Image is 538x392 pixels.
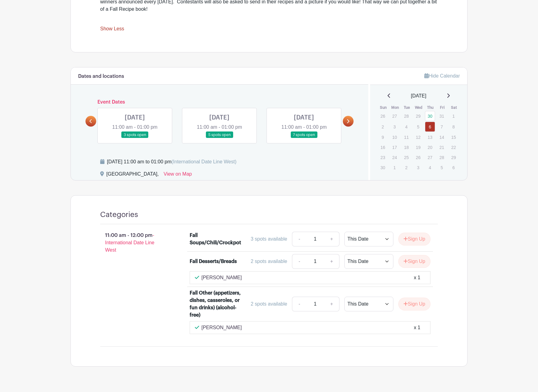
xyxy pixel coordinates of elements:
[437,163,447,172] p: 5
[425,143,435,152] p: 20
[377,105,389,111] th: Sun
[449,122,459,131] p: 8
[292,297,306,311] a: -
[425,153,435,162] p: 27
[414,324,420,331] div: x 1
[164,170,192,180] a: View on Map
[401,153,411,162] p: 25
[401,122,411,131] p: 4
[413,163,423,172] p: 3
[411,92,426,100] span: [DATE]
[389,105,401,111] th: Mon
[413,111,423,121] p: 29
[398,233,430,245] button: Sign Up
[190,258,237,265] div: Fall Desserts/Breads
[413,143,423,152] p: 19
[78,74,124,79] h6: Dates and locations
[202,324,242,331] p: [PERSON_NAME]
[398,255,430,268] button: Sign Up
[324,232,339,246] a: +
[251,258,287,265] div: 2 spots available
[100,26,124,34] a: Show Less
[413,105,425,111] th: Wed
[378,163,388,172] p: 30
[437,153,447,162] p: 28
[401,105,413,111] th: Tue
[449,132,459,142] p: 15
[292,254,306,269] a: -
[190,232,243,246] div: Fall Soups/Chili/Crockpot
[378,143,388,152] p: 16
[389,143,400,152] p: 17
[437,122,447,131] p: 7
[425,105,437,111] th: Thu
[389,153,400,162] p: 24
[448,105,460,111] th: Sat
[401,132,411,142] p: 11
[449,111,459,121] p: 1
[389,122,400,131] p: 3
[389,132,400,142] p: 10
[414,274,420,281] div: x 1
[449,143,459,152] p: 22
[171,159,236,164] span: (International Date Line West)
[105,233,154,253] span: - International Date Line West
[425,122,435,132] a: 6
[436,105,448,111] th: Fri
[449,153,459,162] p: 29
[202,274,242,281] p: [PERSON_NAME]
[413,153,423,162] p: 26
[424,73,460,78] a: Hide Calendar
[437,143,447,152] p: 21
[425,132,435,142] p: 13
[100,210,138,219] h4: Categories
[437,111,447,121] p: 31
[292,232,306,246] a: -
[251,300,287,308] div: 2 spots available
[425,111,435,121] a: 30
[96,99,343,105] h6: Event Dates
[401,163,411,172] p: 2
[398,298,430,310] button: Sign Up
[401,111,411,121] p: 28
[378,122,388,131] p: 2
[401,143,411,152] p: 18
[324,254,339,269] a: +
[106,170,159,180] div: [GEOGRAPHIC_DATA],
[107,158,237,166] div: [DATE] 11:00 am to 01:00 pm
[378,132,388,142] p: 9
[413,132,423,142] p: 12
[190,289,243,319] div: Fall Other (appetizers, dishes, casseroles, or fun drinks) (alcohol-free)
[389,163,400,172] p: 1
[389,111,400,121] p: 27
[90,229,180,256] p: 11:00 am - 12:00 pm
[425,163,435,172] p: 4
[378,111,388,121] p: 26
[413,122,423,131] p: 5
[251,235,287,243] div: 3 spots available
[378,153,388,162] p: 23
[449,163,459,172] p: 6
[324,297,339,311] a: +
[437,132,447,142] p: 14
